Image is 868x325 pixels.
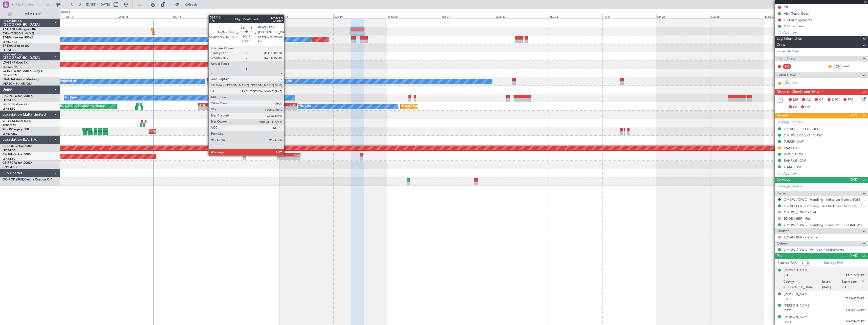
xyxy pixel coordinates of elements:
[784,5,788,9] div: CB
[199,107,211,110] div: -
[3,65,17,69] a: EDLW/DTM
[273,103,285,106] div: KLAX
[6,10,55,18] button: All Aircraft
[784,204,865,208] a: EDDB / BER - Handling - Bas Berlin Avn Svc EDDB / SXF
[173,1,203,9] button: Refresh
[3,161,32,165] a: CS-RRCFalcon 900LX
[402,103,482,110] div: Planned Maint [GEOGRAPHIC_DATA] ([GEOGRAPHIC_DATA])
[333,14,387,18] div: Sun 19
[777,72,796,78] span: Cabin Crew
[777,184,803,189] a: Manage Services
[13,12,53,16] span: All Aircraft
[784,268,811,273] div: [PERSON_NAME]
[777,89,825,95] span: Dispatch Checks and Weather
[3,28,36,31] a: T7-DYNChallenger 604
[118,14,172,18] div: Wed 15
[273,107,285,110] div: -
[3,32,34,35] a: EVRA/[PERSON_NAME]
[784,280,822,285] p: Country
[602,14,656,18] div: Fri 24
[783,80,791,86] div: ISP
[549,14,602,18] div: Thu 23
[833,64,842,69] div: CP
[3,61,28,64] a: LX-GBHFalcon 7X
[226,14,279,18] div: Fri 17
[784,297,792,301] span: [DATE]
[212,103,224,106] div: KLAX
[850,112,857,118] span: (6/7)
[215,94,227,102] div: No Crew
[3,149,16,152] a: LFPB/LBG
[848,97,854,103] span: FFC
[784,146,799,150] div: IRAQ OVF
[15,1,45,8] input: Trip Number
[3,28,14,31] span: T7-DYN
[793,105,797,110] span: FP
[850,253,857,258] span: (4/4)
[784,292,811,297] div: [PERSON_NAME]
[784,18,812,22] div: Fuel Arrangements
[150,128,234,135] div: Unplanned Maint [GEOGRAPHIC_DATA] ([GEOGRAPHIC_DATA])
[777,253,782,259] span: Pax
[3,95,13,98] span: F-GPNJ
[279,14,333,18] div: Sat 18
[784,127,819,131] div: EDDB DEP SLOT 0800z
[784,223,865,227] a: OMDW / DWC - Handling - ExecuJet FBO OMDW / DWC
[656,14,710,18] div: Sat 25
[819,97,823,103] span: CR
[212,107,224,110] div: -
[846,308,865,312] span: 545666483 (PP)
[832,97,839,103] span: DFC,
[3,107,16,111] a: LFPB/LBG
[777,49,799,54] a: Schedule Crew
[784,303,811,308] div: [PERSON_NAME]
[3,128,13,131] span: 9H-LPZ
[777,241,788,247] span: Others
[3,45,15,48] span: T7-EAGL
[3,78,14,81] span: LX-AOA
[843,64,854,69] a: VVV
[3,157,16,161] a: LFPB/LBG
[3,78,39,81] a: LX-AOACitation Mustang
[3,98,16,102] a: LFPB/LBG
[845,297,865,301] span: 75 9561765 (PP)
[65,94,77,102] div: No Crew
[3,36,12,39] span: T7-EMI
[3,165,18,169] a: DNMM/LOS
[3,36,33,39] a: T7-EMIHawker 900XP
[792,64,804,69] div: - -
[3,70,42,73] a: LX-INBFalcon 900EX EASy II
[289,157,300,160] div: -
[784,11,809,16] div: Alex Travel Docs
[846,319,865,324] span: 064834489 (PP)
[3,70,12,73] span: LX-INB
[3,82,32,86] a: [PERSON_NAME]/QSA
[784,320,792,324] span: [DATE]
[850,177,857,182] span: (3/3)
[3,95,33,98] a: F-GPNJFalcon 900EX
[281,77,292,85] div: No Crew
[199,103,211,106] div: LFPB
[300,103,311,110] div: No Crew
[784,285,822,290] p: [GEOGRAPHIC_DATA]
[822,285,842,290] p: [DATE]
[806,97,811,103] span: AC
[285,107,296,110] div: -
[3,153,13,156] span: CS-JHH
[3,178,52,181] a: OO-ROK (SUB)Cessna Citation CJ4
[285,103,296,106] div: LFPB
[824,260,843,266] a: Manage PAX
[180,3,202,6] span: Refresh
[3,153,31,156] a: CS-JHHGlobal 6000
[777,36,802,42] span: Leg Information
[784,197,865,202] a: OMDW / DWC - Handling - Inflite Jet Centre EGSS / STN
[784,235,818,239] a: EDDB / BER - Catering
[783,64,791,69] div: SIC
[86,2,110,7] span: [DATE] - [DATE]
[777,42,785,48] span: Crew
[777,228,789,234] span: Charter
[3,128,29,131] a: 9H-LPZLegacy 500
[784,309,792,312] span: [DATE]
[784,133,822,137] div: OMDW ARR SLOT 1345Z
[172,14,226,18] div: Thu 16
